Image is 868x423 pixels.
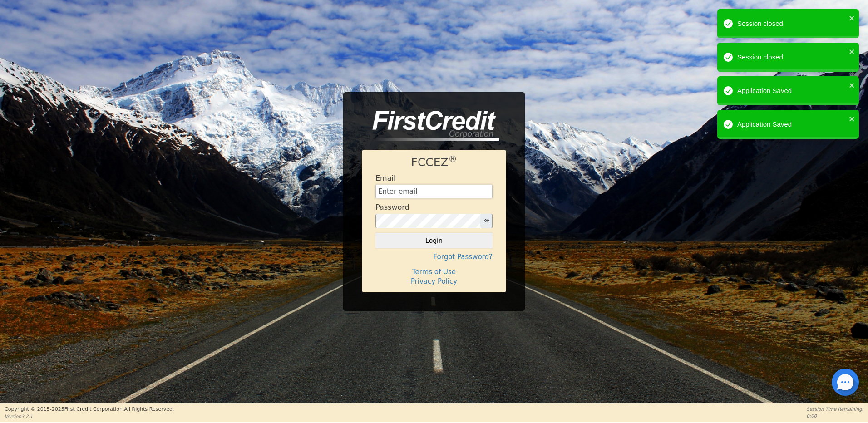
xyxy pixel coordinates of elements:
span: All Rights Reserved. [124,406,174,412]
input: password [375,214,481,228]
div: Session closed [737,19,846,29]
h4: Email [375,174,395,182]
h4: Privacy Policy [375,277,493,285]
h4: Terms of Use [375,268,493,276]
p: 0:00 [807,413,863,419]
div: Application Saved [737,86,846,96]
button: close [849,113,855,124]
button: close [849,80,855,90]
h1: FCCEZ [375,156,493,169]
div: Session closed [737,52,846,63]
p: Version 3.2.1 [5,413,174,420]
img: logo-CMu_cnol.png [362,111,499,141]
button: Login [375,233,493,248]
button: close [849,46,855,57]
h4: Password [375,203,409,211]
sup: ® [449,154,457,164]
p: Copyright © 2015- 2025 First Credit Corporation. [5,406,174,413]
div: Application Saved [737,119,846,130]
h4: Forgot Password? [375,253,493,261]
button: close [849,13,855,23]
p: Session Time Remaining: [807,406,863,413]
input: Enter email [375,185,493,198]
